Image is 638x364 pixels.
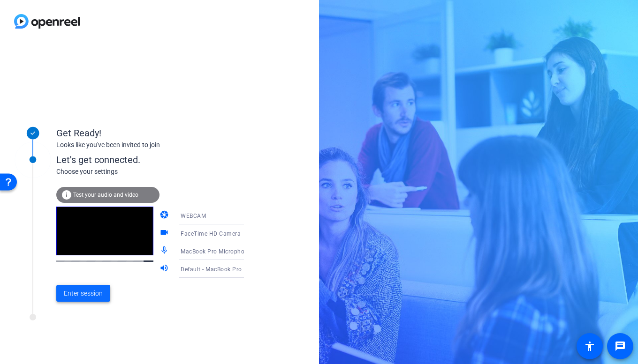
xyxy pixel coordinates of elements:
[181,213,206,219] span: WEBCAM
[181,247,276,255] span: MacBook Pro Microphone (Built-in)
[56,285,110,302] button: Enter session
[181,265,294,273] span: Default - MacBook Pro Speakers (Built-in)
[159,228,171,239] mat-icon: videocam
[56,140,244,150] div: Looks like you've been invited to join
[73,192,138,198] span: Test your audio and video
[181,230,241,237] span: FaceTime HD Camera
[61,189,72,201] mat-icon: info
[615,341,626,352] mat-icon: message
[584,341,595,352] mat-icon: accessibility
[56,126,244,140] div: Get Ready!
[64,289,103,298] span: Enter session
[159,210,171,221] mat-icon: camera
[56,153,263,167] div: Let's get connected.
[56,167,263,177] div: Choose your settings
[159,263,171,275] mat-icon: volume_up
[159,245,171,257] mat-icon: mic_none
